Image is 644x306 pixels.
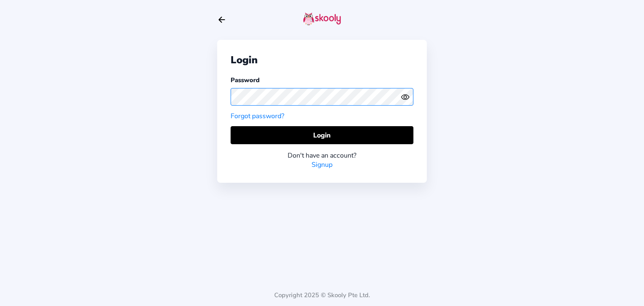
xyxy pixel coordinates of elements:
div: Login [231,53,413,67]
a: Signup [312,160,332,169]
img: skooly-logo.png [303,12,341,26]
button: Login [231,126,413,144]
button: eye outlineeye off outline [401,93,413,101]
label: Password [231,76,260,84]
ion-icon: eye outline [401,93,410,101]
button: arrow back outline [217,15,226,24]
div: Don't have an account? [231,151,413,160]
a: Forgot password? [231,112,284,121]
